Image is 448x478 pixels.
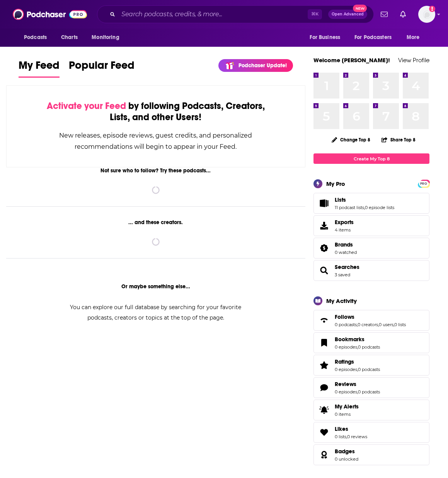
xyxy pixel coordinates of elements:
span: My Alerts [335,403,359,410]
button: Open AdvancedNew [328,10,367,19]
span: Charts [61,32,78,43]
span: Reviews [335,381,356,388]
a: 0 creators [358,322,378,327]
span: Activate your Feed [47,100,126,112]
a: 0 episode lists [365,205,394,210]
div: You can explore our full database by searching for your favorite podcasts, creators or topics at ... [61,302,251,323]
a: Follows [335,313,406,320]
a: Reviews [316,382,332,393]
a: 0 podcasts [358,344,380,350]
input: Search podcasts, credits, & more... [118,8,308,20]
a: Brands [316,243,332,253]
span: New [353,5,367,12]
button: open menu [349,30,403,45]
span: , [378,322,379,327]
span: , [357,389,358,395]
img: User Profile [418,6,435,23]
a: 0 watched [335,250,357,255]
a: 0 lists [394,322,406,327]
a: Likes [316,427,332,438]
span: My Feed [19,59,60,77]
a: Reviews [335,381,380,388]
div: Or maybe something else... [6,283,305,290]
img: Podchaser - Follow, Share and Rate Podcasts [13,7,87,22]
span: Follows [335,313,354,320]
span: Lists [313,193,429,214]
span: Reviews [313,377,429,398]
span: 4 items [335,227,354,233]
a: 0 lists [335,434,346,439]
a: Searches [316,265,332,276]
a: Lists [335,196,394,203]
a: Ratings [316,360,332,371]
a: 0 podcasts [335,322,357,327]
a: Charts [56,30,82,45]
a: Bookmarks [316,337,332,348]
div: New releases, episode reviews, guest credits, and personalized recommendations will begin to appe... [45,130,266,152]
button: Change Top 8 [327,135,375,145]
span: Monitoring [92,32,119,43]
span: Follows [313,310,429,331]
span: Popular Feed [69,59,135,77]
a: Create My Top 8 [313,153,429,164]
a: View Profile [398,56,429,64]
a: Popular Feed [69,59,135,78]
span: Searches [313,260,429,281]
button: Share Top 8 [381,132,416,147]
a: 0 reviews [347,434,367,439]
span: Exports [335,219,354,226]
a: 0 podcasts [358,389,380,395]
span: Bookmarks [335,336,365,343]
a: PRO [419,180,428,186]
span: Brands [313,238,429,259]
span: Likes [313,422,429,443]
div: My Activity [326,297,357,304]
a: Bookmarks [335,336,380,343]
a: Welcome [PERSON_NAME]! [313,56,390,64]
span: Brands [335,241,353,248]
p: Podchaser Update! [238,62,287,69]
a: Lists [316,198,332,209]
span: , [357,322,358,327]
a: Badges [316,449,332,460]
span: , [364,205,365,210]
a: My Feed [19,59,60,78]
span: Exports [316,220,332,231]
span: 0 items [335,412,359,417]
button: open menu [401,30,429,45]
span: Open Advanced [332,12,364,16]
a: Searches [335,264,359,270]
span: Likes [335,425,348,432]
button: open menu [86,30,129,45]
div: ... and these creators. [6,219,305,226]
button: open menu [19,30,57,45]
div: Search podcasts, credits, & more... [97,5,374,23]
span: Lists [335,196,346,203]
a: 0 unlocked [335,456,358,462]
a: Exports [313,215,429,236]
div: Not sure who to follow? Try these podcasts... [6,167,305,174]
div: by following Podcasts, Creators, Lists, and other Users! [45,100,266,123]
a: Badges [335,448,358,455]
a: Show notifications dropdown [378,8,391,21]
span: Logged in as Isla [418,6,435,23]
span: More [407,32,420,43]
a: Likes [335,425,367,432]
a: 0 podcasts [358,367,380,372]
a: 11 podcast lists [335,205,364,210]
a: Follows [316,315,332,326]
a: Show notifications dropdown [397,8,409,21]
a: 0 episodes [335,389,357,395]
span: Podcasts [24,32,47,43]
span: , [346,434,347,439]
span: ⌘ K [308,9,322,19]
span: My Alerts [316,405,332,415]
span: , [357,344,358,350]
a: Brands [335,241,357,248]
svg: Add a profile image [429,6,435,12]
a: My Alerts [313,400,429,420]
span: Ratings [335,358,354,365]
a: 0 users [379,322,393,327]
